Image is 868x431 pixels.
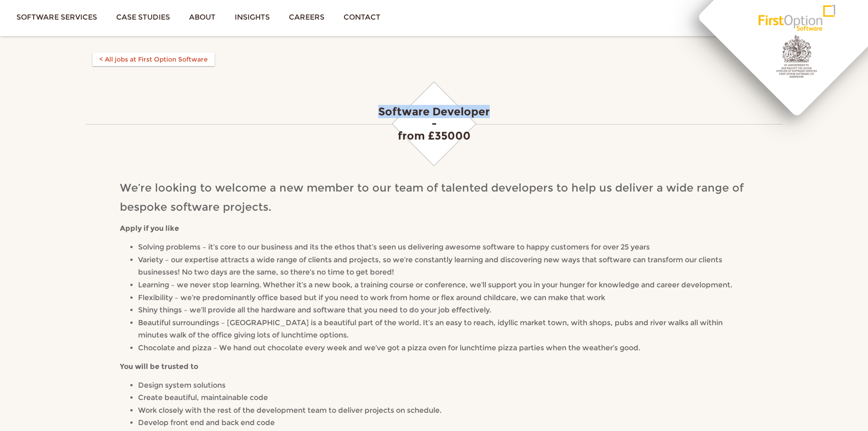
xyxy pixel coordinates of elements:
[120,224,179,233] b: Apply if you like
[138,243,650,251] span: Solving problems – it’s core to our business and its the ethos that’s seen us delivering awesome ...
[120,106,749,142] h4: Software Developer - from £35000
[138,318,723,340] span: Beautiful surroundings – [GEOGRAPHIC_DATA] is a beautiful part of the world. It’s an easy to reac...
[138,306,491,314] span: Shiny things – we’ll provide all the hardware and software that you need to do your job effectively.
[138,381,226,389] span: Design system solutions
[138,293,605,302] span: Flexibility – we’re predominantly office based but if you need to work from home or flex around c...
[138,393,268,402] span: Create beautiful, maintainable code
[138,343,640,352] span: Chocolate and pizza – We hand out chocolate every week and we’ve got a pizza oven for lunchtime p...
[92,52,215,66] a: < All jobs at First Option Software
[138,406,442,415] span: Work closely with the rest of the development team to deliver projects on schedule.
[120,181,744,213] span: We’re looking to welcome a new member to our team of talented developers to help us deliver a wid...
[138,280,732,289] span: Learning – we never stop learning. Whether it’s a new book, a training course or conference, we’l...
[138,255,722,277] span: Variety – our expertise attracts a wide range of clients and projects, so we’re constantly learni...
[138,418,275,427] span: Develop front end and back end code
[120,362,198,371] b: You will be trusted to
